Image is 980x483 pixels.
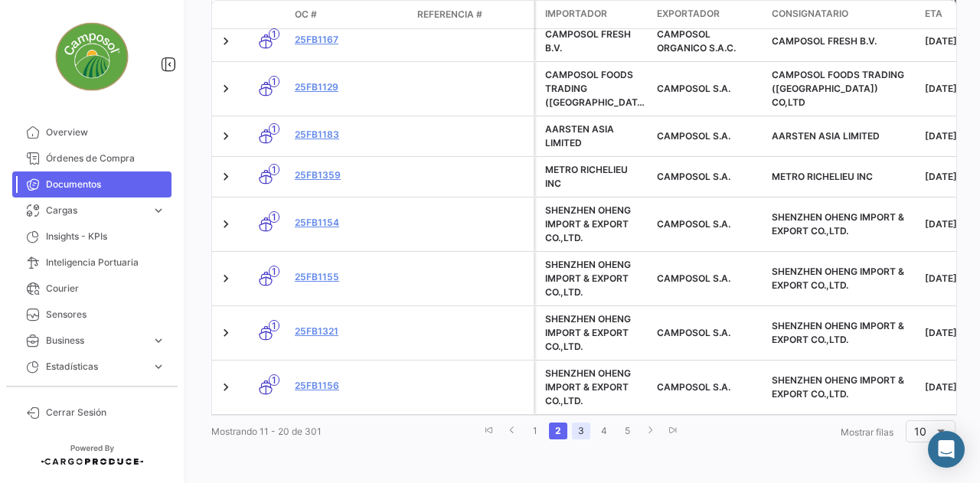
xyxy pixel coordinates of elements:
div: CAMPOSOL FRESH B.V. [545,28,645,55]
div: SHENZHEN OHENG IMPORT & EXPORT CO.,LTD. [545,312,645,354]
span: expand_more [152,360,165,374]
a: Courier [12,276,171,302]
span: SHENZHEN OHENG IMPORT & EXPORT CO.,LTD. [772,320,904,345]
a: Inteligencia Portuaria [12,250,171,276]
span: Mostrar filas [841,426,893,438]
span: Sensores [46,308,165,321]
div: CAMPOSOL ORGANICO S.A.C. [657,28,759,55]
a: go to last page [664,423,682,439]
a: 25FB1129 [295,80,405,94]
div: METRO RICHELIEU INC [545,163,645,191]
a: 25FB1156 [295,379,405,393]
div: CAMPOSOL S.A. [657,326,759,340]
span: Importador [545,7,607,21]
img: d0e946ec-b6b7-478a-95a2-5c59a4021789.jpg [54,18,130,95]
a: Órdenes de Compra [12,145,171,171]
span: 1 [269,320,279,331]
div: Abrir Intercom Messenger [928,431,965,468]
span: Insights - KPIs [46,230,165,243]
span: 1 [269,123,279,135]
span: SHENZHEN OHENG IMPORT & EXPORT CO.,LTD. [772,374,904,400]
span: expand_more [152,204,165,217]
span: Mostrando 11 - 20 de 301 [211,426,322,437]
datatable-header-cell: Referencia # [411,2,534,28]
a: 25FB1359 [295,168,405,182]
a: go to previous page [503,423,521,439]
div: CAMPOSOL S.A. [657,217,759,231]
span: Referencia # [417,8,482,21]
div: CAMPOSOL S.A. [657,272,759,286]
div: AARSTEN ASIA LIMITED [545,122,645,150]
span: Exportador [657,7,720,21]
a: Insights - KPIs [12,224,171,250]
li: page 5 [616,418,639,444]
a: 25FB1167 [295,33,405,47]
span: SHENZHEN OHENG IMPORT & EXPORT CO.,LTD. [772,211,904,237]
a: Expand/Collapse Row [218,217,234,232]
a: go to first page [480,423,498,439]
span: Estadísticas [46,360,145,374]
a: 4 [595,423,613,439]
span: 1 [269,211,279,223]
span: OC # [295,8,317,21]
span: Cerrar Sesión [46,406,165,419]
a: 1 [526,423,544,439]
a: 25FB1321 [295,325,405,338]
a: 25FB1155 [295,270,405,284]
span: Courier [46,282,165,295]
datatable-header-cell: Exportador [651,1,766,28]
a: Documentos [12,171,171,197]
a: 25FB1183 [295,128,405,142]
span: CAMPOSOL FOODS TRADING (SHANGHAI) CO,LTD [772,69,904,108]
a: Expand/Collapse Row [218,129,234,144]
span: AARSTEN ASIA LIMITED [772,130,880,142]
a: go to next page [641,423,659,439]
datatable-header-cell: Importador [536,1,651,28]
a: 25FB1154 [295,216,405,230]
div: CAMPOSOL S.A. [657,380,759,394]
span: ETA [925,7,942,21]
datatable-header-cell: OC # [289,2,411,28]
span: Cargas [46,204,145,217]
a: 5 [618,423,636,439]
span: SHENZHEN OHENG IMPORT & EXPORT CO.,LTD. [772,266,904,291]
div: CAMPOSOL FOODS TRADING ([GEOGRAPHIC_DATA]) CO,LTD [545,68,645,109]
a: 2 [549,423,567,439]
span: 1 [269,28,279,40]
span: CAMPOSOL FRESH B.V. [772,35,877,47]
span: Inteligencia Portuaria [46,256,165,269]
a: 3 [572,423,590,439]
span: 10 [914,425,926,438]
div: CAMPOSOL S.A. [657,82,759,96]
span: Documentos [46,178,165,191]
a: Expand/Collapse Row [218,325,234,341]
a: Expand/Collapse Row [218,380,234,395]
div: CAMPOSOL S.A. [657,170,759,184]
span: Overview [46,126,165,139]
div: SHENZHEN OHENG IMPORT & EXPORT CO.,LTD. [545,204,645,245]
datatable-header-cell: Modo de Transporte [243,8,289,21]
span: 1 [269,374,279,386]
a: Expand/Collapse Row [218,271,234,286]
a: Expand/Collapse Row [218,81,234,96]
li: page 4 [593,418,616,444]
datatable-header-cell: Consignatario [766,1,919,28]
div: SHENZHEN OHENG IMPORT & EXPORT CO.,LTD. [545,258,645,299]
a: Overview [12,119,171,145]
span: METRO RICHELIEU INC [772,171,873,182]
li: page 1 [524,418,547,444]
span: 1 [269,164,279,175]
span: 1 [269,76,279,87]
span: Business [46,334,145,348]
span: Consignatario [772,7,848,21]
a: Expand/Collapse Row [218,169,234,184]
li: page 3 [570,418,593,444]
a: Sensores [12,302,171,328]
div: SHENZHEN OHENG IMPORT & EXPORT CO.,LTD. [545,367,645,408]
div: CAMPOSOL S.A. [657,129,759,143]
a: Expand/Collapse Row [218,34,234,49]
li: page 2 [547,418,570,444]
span: Órdenes de Compra [46,152,165,165]
span: 1 [269,266,279,277]
span: expand_more [152,334,165,348]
